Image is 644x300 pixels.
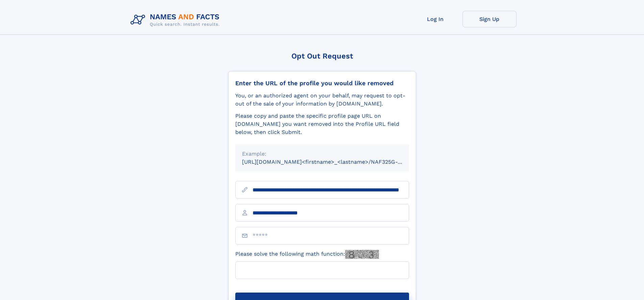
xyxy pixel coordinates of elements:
[242,159,422,165] small: [URL][DOMAIN_NAME]<firstname>_<lastname>/NAF325G-xxxxxxxx
[242,150,402,158] div: Example:
[408,11,462,27] a: Log In
[128,11,225,29] img: Logo Names and Facts
[235,250,379,259] label: Please solve the following math function:
[235,79,409,87] div: Enter the URL of the profile you would like removed
[462,11,517,27] a: Sign Up
[235,112,409,136] div: Please copy and paste the specific profile page URL on [DOMAIN_NAME] you want removed into the Pr...
[228,52,416,60] div: Opt Out Request
[235,92,409,108] div: You, or an authorized agent on your behalf, may request to opt-out of the sale of your informatio...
